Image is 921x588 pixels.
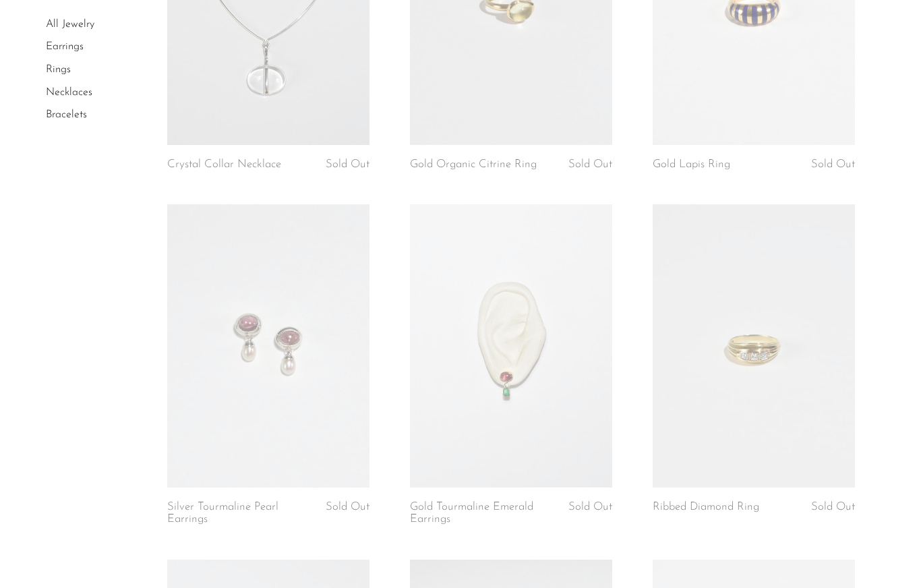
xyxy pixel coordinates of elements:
[653,501,759,513] a: Ribbed Diamond Ring
[568,501,612,512] span: Sold Out
[410,501,543,526] a: Gold Tourmaline Emerald Earrings
[46,109,87,120] a: Bracelets
[167,501,301,526] a: Silver Tourmaline Pearl Earrings
[326,501,369,512] span: Sold Out
[410,158,537,171] a: Gold Organic Citrine Ring
[167,158,281,171] a: Crystal Collar Necklace
[811,158,855,170] span: Sold Out
[46,87,92,98] a: Necklaces
[568,158,612,170] span: Sold Out
[326,158,369,170] span: Sold Out
[811,501,855,512] span: Sold Out
[46,19,94,30] a: All Jewelry
[46,64,71,75] a: Rings
[46,42,84,53] a: Earrings
[653,158,730,171] a: Gold Lapis Ring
